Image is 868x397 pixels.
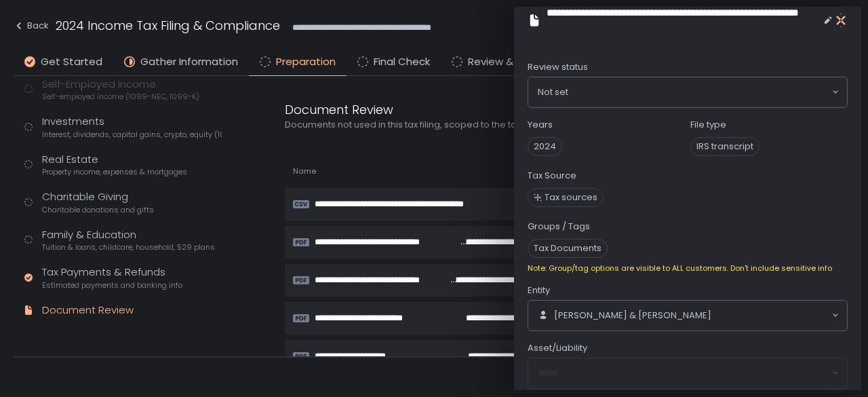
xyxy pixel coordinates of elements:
[528,301,847,330] div: Search for option
[56,16,280,35] h1: 2024 Income Tax Filing & Compliance
[42,152,187,178] div: Real Estate
[42,114,222,140] div: Investments
[528,170,576,182] label: Tax Source
[42,130,222,140] span: Interest, dividends, capital gains, crypto, equity (1099s, K-1s)
[690,119,726,131] label: File type
[690,137,759,156] span: IRS transcript
[42,242,215,252] span: Tuition & loans, childcare, household, 529 plans
[554,309,711,322] span: [PERSON_NAME] & [PERSON_NAME]
[42,167,187,177] span: Property income, expenses & mortgages
[42,77,199,102] div: Self-Employed Income
[528,221,590,233] label: Groups / Tags
[285,119,854,131] div: Documents not used in this tax filing, scoped to the tax year of the filing, all years, or no years.
[374,54,430,70] span: Final Check
[276,54,336,70] span: Preparation
[528,137,562,156] span: 2024
[711,309,831,322] input: Search for option
[545,191,597,204] span: Tax sources
[42,303,134,318] div: Document Review
[528,284,550,297] span: Entity
[528,61,588,73] span: Review status
[568,86,831,99] input: Search for option
[285,100,854,119] div: Document Review
[140,54,238,70] span: Gather Information
[538,86,568,99] span: Not set
[528,263,848,273] div: Note: Group/tag options are visible to ALL customers. Don't include sensitive info
[42,265,182,290] div: Tax Payments & Refunds
[42,189,154,215] div: Charitable Giving
[528,239,608,258] span: Tax Documents
[14,16,49,39] button: Back
[528,77,847,107] div: Search for option
[42,92,199,102] span: Self-employed income (1099-NEC, 1099-K)
[42,227,215,253] div: Family & Education
[293,166,316,176] span: Name
[42,280,182,290] span: Estimated payments and banking info
[528,119,553,131] label: Years
[42,205,154,215] span: Charitable donations and gifts
[528,342,587,354] span: Asset/Liability
[41,54,102,70] span: Get Started
[14,18,49,34] div: Back
[468,54,559,70] span: Review & Approve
